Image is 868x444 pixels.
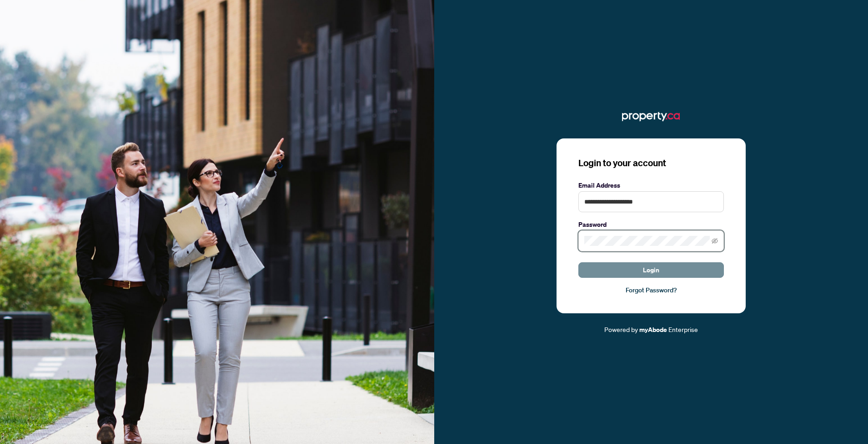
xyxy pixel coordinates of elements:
h3: Login to your account [578,157,724,169]
button: Login [578,262,724,278]
a: myAbode [639,325,667,335]
span: Login [643,263,659,277]
label: Password [578,219,724,230]
label: Email Address [578,180,724,190]
span: Enterprise [668,325,698,333]
a: Forgot Password? [578,285,724,295]
span: eye-invisible [712,238,718,244]
span: Powered by [604,325,638,333]
img: ma-logo [622,109,680,124]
